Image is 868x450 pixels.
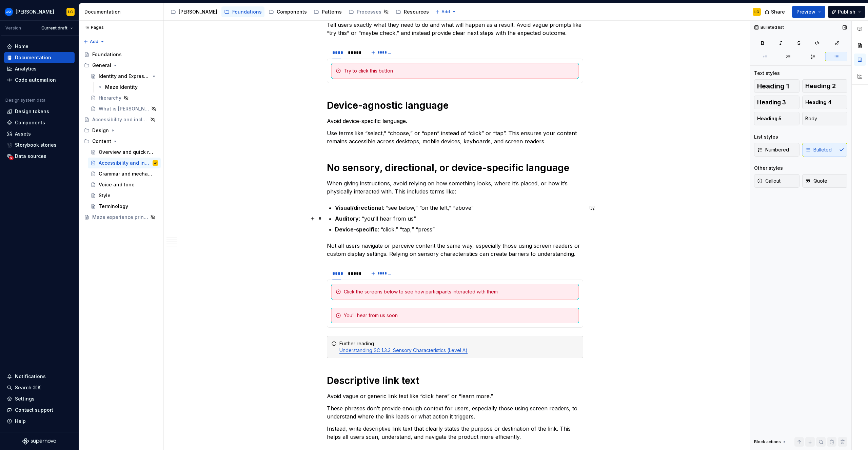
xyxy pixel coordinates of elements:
[4,41,75,52] a: Home
[16,8,54,15] div: [PERSON_NAME]
[4,371,75,382] button: Notifications
[339,347,468,353] a: Understanding SC 1.3.3: Sensory Characteristics (Level A)
[92,127,109,134] div: Design
[327,117,583,125] p: Avoid device-specific language.
[771,8,785,15] span: Share
[99,73,150,80] div: Identity and Expression
[5,8,13,16] img: 05de7b0f-0379-47c0-a4d1-3cbae06520e4.png
[322,8,342,15] div: Patterns
[327,392,583,400] p: Avoid vague or generic link text like “click here” or “learn more.”
[88,201,161,212] a: Terminology
[41,25,67,31] span: Current draft
[1,4,77,19] button: [PERSON_NAME]LC
[761,6,789,18] button: Share
[92,62,111,69] div: General
[88,71,161,82] a: Identity and Expression
[4,405,75,415] button: Contact support
[802,174,848,188] button: Quote
[346,6,392,17] a: Processes
[805,99,831,106] span: Heading 4
[92,214,148,221] div: Maze experience principles
[754,174,800,188] button: Callout
[15,395,35,402] div: Settings
[754,134,778,140] div: List styles
[88,168,161,179] a: Grammar and mechanics
[335,215,359,222] strong: Auditory
[22,438,56,445] svg: Supernova Logo
[4,416,75,427] button: Help
[339,340,579,354] div: Further reading
[99,160,151,166] div: Accessibility and inclusivity
[92,51,122,58] div: Foundations
[754,143,800,157] button: Numbered
[179,8,217,15] div: [PERSON_NAME]
[168,5,432,19] div: Page tree
[327,242,583,258] p: Not all users navigate or perceive content the same way, especially those using screen readers or...
[90,39,98,44] span: Add
[15,373,46,380] div: Notifications
[754,437,787,447] div: Block actions
[232,8,262,15] div: Foundations
[802,79,848,93] button: Heading 2
[4,106,75,117] a: Design tokens
[335,204,383,211] strong: Visual/directional
[94,82,161,93] a: Maze Identity
[81,136,161,147] div: Content
[754,96,800,109] button: Heading 3
[828,6,865,18] button: Publish
[88,190,161,201] a: Style
[4,63,75,74] a: Analytics
[757,178,781,184] span: Callout
[99,203,128,210] div: Terminology
[344,312,574,319] div: You’ll hear from us soon
[15,130,31,137] div: Assets
[4,117,75,128] a: Components
[5,98,45,103] div: Design system data
[99,105,149,112] div: What is [PERSON_NAME]?
[88,158,161,168] a: Accessibility and inclusivityLC
[277,8,307,15] div: Components
[327,100,449,111] strong: Device-agnostic language
[81,60,161,71] div: General
[757,115,782,122] span: Heading 5
[4,382,75,393] button: Search ⌘K
[266,6,310,17] a: Components
[81,37,107,46] button: Add
[335,204,583,212] p: : “see below,” “on the left,” “above”
[344,67,574,74] div: Try to click this button
[311,6,344,17] a: Patterns
[754,165,783,171] div: Other styles
[327,179,583,196] p: When giving instructions, avoid relying on how something looks, where it’s placed, or how it’s ph...
[331,63,579,79] section-item: Left
[15,119,45,126] div: Components
[81,25,104,30] div: Pages
[754,112,800,125] button: Heading 5
[335,225,583,233] p: : “click,” “tap,” “press”
[15,54,51,61] div: Documentation
[81,212,161,223] a: Maze experience principles
[335,226,378,233] strong: Device-specific
[92,138,111,145] div: Content
[441,9,450,15] span: Add
[838,8,855,15] span: Publish
[15,65,37,72] div: Analytics
[4,140,75,150] a: Storybook stories
[433,7,458,17] button: Add
[802,96,848,109] button: Heading 4
[757,83,789,89] span: Heading 1
[154,160,157,166] div: LC
[4,52,75,63] a: Documentation
[81,114,161,125] a: Accessibility and inclusion
[805,178,827,184] span: Quote
[802,112,848,125] button: Body
[15,142,57,148] div: Storybook stories
[168,6,220,17] a: [PERSON_NAME]
[754,9,759,15] div: LC
[99,170,155,177] div: Grammar and mechanics
[15,43,28,50] div: Home
[4,151,75,162] a: Data sources
[15,108,49,115] div: Design tokens
[221,6,264,17] a: Foundations
[404,8,429,15] div: Resources
[68,9,73,15] div: LC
